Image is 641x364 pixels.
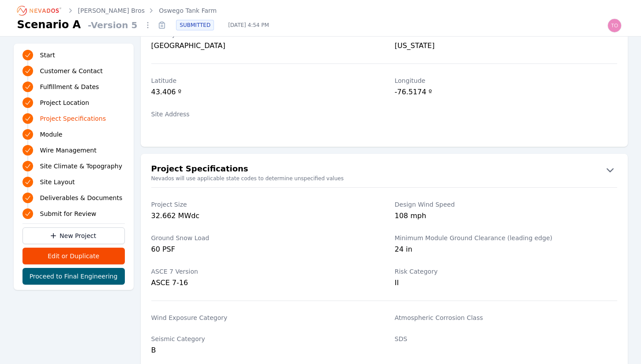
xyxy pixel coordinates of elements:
[17,18,81,32] h1: Scenario A
[151,313,374,322] label: Wind Exposure Category
[395,267,617,276] label: Risk Category
[395,200,617,209] label: Design Wind Speed
[17,4,217,18] nav: Breadcrumb
[40,51,55,59] span: Start
[40,162,122,171] span: Site Climate & Topography
[22,248,125,264] button: Edit or Duplicate
[40,114,106,123] span: Project Specifications
[151,267,374,276] label: ASCE 7 Version
[40,209,97,218] span: Submit for Review
[151,345,374,356] div: B
[22,268,125,285] button: Proceed to Final Engineering
[151,334,374,343] label: Seismic Category
[151,278,374,288] div: ASCE 7-16
[78,6,145,15] a: [PERSON_NAME] Bros
[395,211,617,223] div: 108 mph
[159,6,217,15] a: Oswego Tank Farm
[40,130,63,139] span: Module
[395,76,617,85] label: Longitude
[395,278,617,288] div: II
[40,98,90,107] span: Project Location
[40,193,123,202] span: Deliverables & Documents
[84,19,141,31] span: - Version 5
[151,41,374,51] div: [GEOGRAPHIC_DATA]
[395,334,617,343] label: SDS
[395,234,617,242] label: Minimum Module Ground Clearance (leading edge)
[176,20,214,30] div: SUBMITTED
[22,49,125,220] nav: Progress
[151,211,374,223] div: 32.662 MWdc
[151,87,374,99] div: 43.406 º
[395,41,617,51] div: [US_STATE]
[151,244,374,256] div: 60 PSF
[22,227,125,244] a: New Project
[141,163,628,177] button: Project Specifications
[151,234,374,242] label: Ground Snow Load
[151,200,374,209] label: Project Size
[151,76,374,85] label: Latitude
[221,22,276,29] span: [DATE] 4:54 PM
[395,313,617,322] label: Atmospheric Corrosion Class
[395,87,617,99] div: -76.5174 º
[607,19,622,33] img: todd.padezanin@nevados.solar
[151,110,374,119] label: Site Address
[151,163,248,177] h2: Project Specifications
[40,146,97,155] span: Wire Management
[395,244,617,256] div: 24 in
[40,178,75,186] span: Site Layout
[40,82,99,91] span: Fulfillment & Dates
[141,175,628,182] small: Nevados will use applicable state codes to determine unspecified values
[40,67,103,75] span: Customer & Contact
